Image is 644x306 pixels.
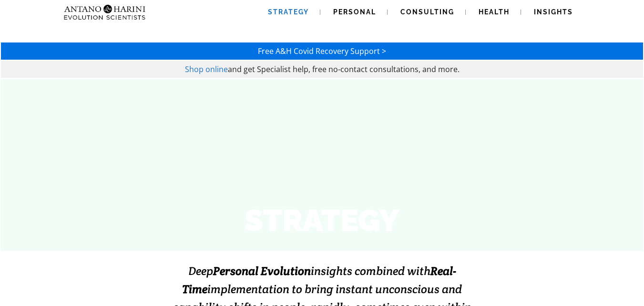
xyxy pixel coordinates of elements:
[333,8,376,16] span: Personal
[268,8,309,16] span: Strategy
[228,64,460,74] span: and get Specialist help, free no-contact consultations, and more.
[400,8,454,16] span: Consulting
[534,8,573,16] span: Insights
[185,64,228,74] a: Shop online
[245,202,399,238] strong: STRATEGY
[258,46,386,56] a: Free A&H Covid Recovery Support >
[213,264,311,278] strong: Personal Evolution
[479,8,510,16] span: Health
